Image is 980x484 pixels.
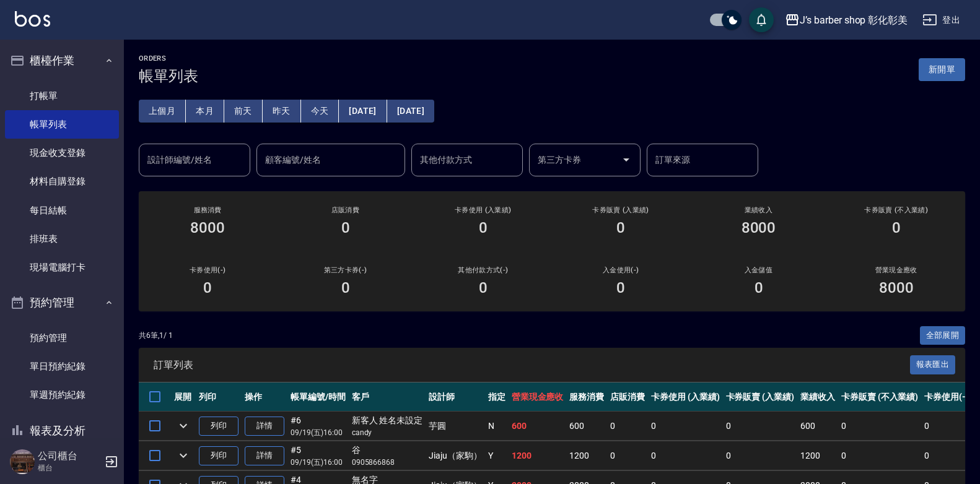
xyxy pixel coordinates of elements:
th: 業績收入 [797,382,838,412]
h2: 卡券使用(-) [154,266,261,274]
th: 卡券使用(-) [921,382,972,412]
h3: 0 [341,219,350,236]
button: [DATE] [387,100,434,123]
td: 600 [566,412,607,441]
h3: 8000 [879,279,914,296]
h2: 業績收入 [704,206,812,214]
th: 營業現金應收 [509,382,567,412]
button: J’s barber shop 彰化彰美 [780,7,912,33]
th: 帳單編號/時間 [287,382,349,412]
button: Open [616,150,636,170]
div: 谷 [352,444,423,457]
a: 預約管理 [5,324,119,352]
h3: 0 [892,219,901,236]
h2: 第三方卡券(-) [291,266,399,274]
h2: 其他付款方式(-) [429,266,537,274]
button: 新開單 [919,58,965,81]
td: 芋圓 [426,412,485,441]
h3: 0 [479,279,488,296]
a: 單週預約紀錄 [5,381,119,409]
a: 現金收支登錄 [5,139,119,167]
button: 今天 [301,100,339,123]
img: Logo [15,11,50,27]
td: 0 [838,412,921,441]
h2: 卡券販賣 (不入業績) [842,206,950,214]
p: 0905866868 [352,457,423,468]
td: 0 [921,441,972,470]
h2: 入金儲值 [704,266,812,274]
button: 本月 [186,100,224,123]
a: 詳情 [245,446,284,465]
button: expand row [174,446,193,465]
p: candy [352,427,423,438]
th: 卡券販賣 (不入業績) [838,382,921,412]
a: 材料自購登錄 [5,167,119,196]
h2: ORDERS [139,54,198,63]
h2: 入金使用(-) [567,266,675,274]
span: 訂單列表 [154,359,910,371]
th: 指定 [485,382,509,412]
h2: 卡券使用 (入業績) [429,206,537,214]
button: 全部展開 [920,326,966,345]
th: 展開 [171,382,196,412]
button: 前天 [224,100,263,123]
td: 0 [648,441,723,470]
button: expand row [174,417,193,435]
button: 昨天 [263,100,301,123]
th: 服務消費 [566,382,607,412]
th: 操作 [242,382,287,412]
p: 09/19 (五) 16:00 [291,427,346,438]
td: Y [485,441,509,470]
a: 打帳單 [5,82,119,110]
h3: 8000 [742,219,776,236]
button: 櫃檯作業 [5,45,119,77]
button: 預約管理 [5,287,119,319]
td: 0 [723,412,798,441]
th: 客戶 [349,382,426,412]
h3: 0 [341,279,350,296]
th: 卡券販賣 (入業績) [723,382,798,412]
td: 0 [723,441,798,470]
td: 0 [607,441,648,470]
th: 設計師 [426,382,485,412]
td: Jiaju（家駒） [426,441,485,470]
h2: 卡券販賣 (入業績) [567,206,675,214]
h3: 0 [616,219,625,236]
h3: 帳單列表 [139,67,198,85]
button: 列印 [199,446,238,465]
button: save [749,7,774,32]
td: 0 [648,412,723,441]
a: 報表匯出 [910,358,956,370]
a: 現場電腦打卡 [5,253,119,282]
button: 報表及分析 [5,415,119,447]
p: 共 6 筆, 1 / 1 [139,330,173,341]
td: 1200 [797,441,838,470]
td: #6 [287,412,349,441]
h2: 店販消費 [291,206,399,214]
p: 櫃台 [38,462,101,473]
td: N [485,412,509,441]
td: 0 [921,412,972,441]
button: 報表匯出 [910,355,956,374]
button: [DATE] [339,100,387,123]
div: 新客人 姓名未設定 [352,414,423,427]
h3: 0 [755,279,763,296]
a: 每日結帳 [5,196,119,225]
a: 詳情 [245,417,284,436]
h2: 營業現金應收 [842,266,950,274]
button: 列印 [199,417,238,436]
td: 1200 [509,441,567,470]
h3: 0 [479,219,488,236]
p: 09/19 (五) 16:00 [291,457,346,468]
h3: 8000 [190,219,225,236]
button: 上個月 [139,100,186,123]
td: 0 [607,412,648,441]
div: J’s barber shop 彰化彰美 [800,12,908,28]
img: Person [10,449,35,474]
td: 1200 [566,441,607,470]
h3: 服務消費 [154,206,261,214]
td: 0 [838,441,921,470]
a: 新開單 [919,63,965,75]
a: 帳單列表 [5,110,119,139]
td: 600 [509,412,567,441]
